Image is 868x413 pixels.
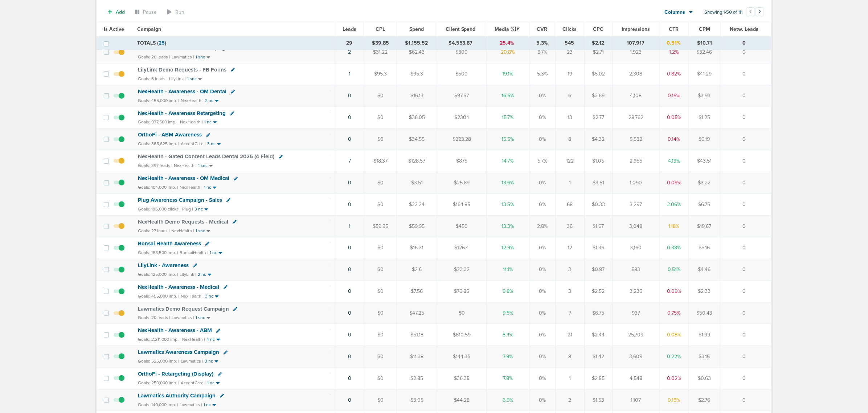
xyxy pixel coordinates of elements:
[555,259,585,281] td: 3
[348,201,351,208] a: 0
[555,281,585,302] td: 3
[613,63,660,85] td: 2,308
[138,98,179,103] small: Goals: 455,000 imp. |
[485,37,529,50] td: 25.4%
[198,272,206,277] small: 2 nc
[704,9,742,16] span: Showing 1-50 of 111
[585,150,613,172] td: $1.05
[182,206,193,212] small: Plug |
[529,41,556,63] td: 8.7%
[720,259,771,281] td: 0
[689,259,720,281] td: $4.46
[138,88,226,95] span: NexHealth - Awareness - OM Dental
[555,215,585,237] td: 36
[689,107,720,128] td: $1.25
[437,63,486,85] td: $500
[529,389,556,411] td: 0%
[613,41,660,63] td: 1,923
[613,215,660,237] td: 3,048
[364,389,397,411] td: $0
[486,259,529,281] td: 11.1%
[613,37,659,50] td: 107,917
[138,175,229,181] span: NexHealth - Awareness - OM Medical
[138,294,179,299] small: Goals: 455,000 imp. |
[746,8,764,17] ul: Pagination
[198,163,208,168] small: 1 snc
[529,172,556,194] td: 0%
[138,272,178,277] small: Goals: 125,000 imp. |
[613,346,660,368] td: 3,609
[349,71,351,77] a: 1
[446,26,476,32] span: Client Spend
[720,128,771,150] td: 0
[585,85,613,107] td: $2.69
[486,128,529,150] td: 15.5%
[138,54,170,60] small: Goals: 20 leads |
[555,37,584,50] td: 545
[437,194,486,216] td: $164.85
[529,107,556,128] td: 0%
[182,337,205,342] small: NexHealth |
[348,114,351,120] a: 0
[138,197,222,203] span: Plug Awareness Campaign - Sales
[486,324,529,346] td: 8.4%
[529,150,556,172] td: 5.7%
[364,324,397,346] td: $0
[537,26,548,32] span: CVR
[689,150,720,172] td: $43.51
[555,128,585,150] td: 8
[486,107,529,128] td: 15.7%
[584,37,613,50] td: $2.12
[613,128,660,150] td: 5,582
[397,194,437,216] td: $22.24
[397,346,437,368] td: $11.38
[174,163,197,168] small: NexHealth |
[364,107,397,128] td: $0
[172,315,194,320] small: Lawmatics |
[659,128,689,150] td: 0.14%
[364,172,397,194] td: $0
[659,85,689,107] td: 0.15%
[659,346,689,368] td: 0.22%
[730,26,759,32] span: Netw. Leads
[364,368,397,389] td: $0
[613,259,660,281] td: 583
[585,63,613,85] td: $5.02
[196,54,205,60] small: 1 snc
[348,266,351,273] a: 0
[138,327,212,334] span: NexHealth - Awareness - ABM
[364,194,397,216] td: $0
[172,54,194,60] small: Lawmatics |
[138,45,229,51] span: Lawmatics Gated Content Campaign
[138,66,226,73] span: LilyLink Demo Requests - FB Forms
[343,26,356,32] span: Leads
[437,346,486,368] td: $144.36
[397,215,437,237] td: $59.95
[437,128,486,150] td: $223.28
[437,107,486,128] td: $230.1
[437,324,486,346] td: $610.59
[555,172,585,194] td: 1
[659,281,689,302] td: 0.09%
[364,41,397,63] td: $31.22
[364,259,397,281] td: $0
[364,37,397,50] td: $39.85
[138,262,189,269] span: LilyLink - Awareness
[335,37,364,50] td: 29
[348,245,351,251] a: 0
[755,7,764,16] button: Go to next page
[116,9,125,15] span: Add
[138,306,229,312] span: Lawmatics Demo Request Campaign
[720,85,771,107] td: 0
[205,359,213,364] small: 3 nc
[364,85,397,107] td: $0
[348,180,351,186] a: 0
[348,136,351,142] a: 0
[138,240,201,247] span: Bonsai Health Awareness
[138,163,172,168] small: Goals: 397 leads |
[720,346,771,368] td: 0
[436,37,485,50] td: $4,553.87
[409,26,424,32] span: Spend
[659,302,689,324] td: 0.75%
[529,194,556,216] td: 0%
